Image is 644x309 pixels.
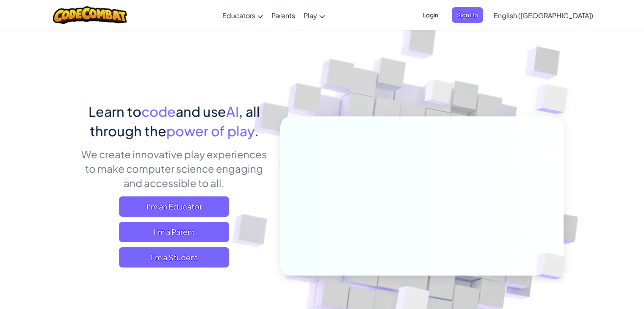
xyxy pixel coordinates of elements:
[166,122,254,139] span: power of play
[222,11,255,20] span: Educators
[254,122,259,139] span: .
[218,4,267,27] a: Educators
[119,222,229,242] a: I'm a Parent
[452,7,483,23] button: Sign Up
[489,4,597,27] a: English ([GEOGRAPHIC_DATA])
[518,63,591,135] img: Overlap cubes
[304,11,317,20] span: Play
[53,6,127,24] img: CodeCombat logo
[418,7,443,23] button: Login
[226,103,239,120] span: AI
[522,235,585,297] img: Overlap cubes
[119,247,229,268] button: I'm a Student
[267,4,299,27] a: Parents
[176,103,226,120] span: and use
[408,63,469,126] img: Overlap cubes
[81,147,268,190] p: We create innovative play experiences to make computer science engaging and accessible to all.
[299,4,329,27] a: Play
[494,11,593,20] span: English ([GEOGRAPHIC_DATA])
[119,196,229,217] a: I'm an Educator
[141,103,176,120] span: code
[88,103,141,120] span: Learn to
